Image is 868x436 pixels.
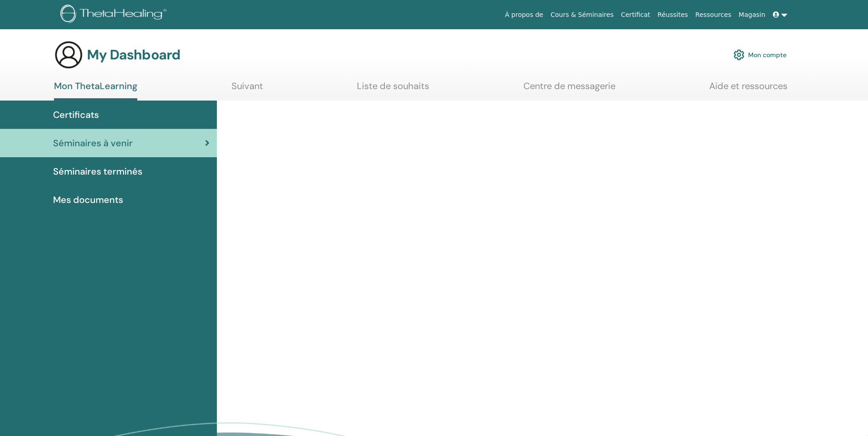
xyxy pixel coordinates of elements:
img: cog.svg [733,47,744,63]
a: Centre de messagerie [523,80,615,98]
a: Magasin [735,6,769,23]
img: generic-user-icon.jpg [54,40,83,69]
span: Mes documents [53,193,123,207]
a: Ressources [692,6,735,23]
img: logo.png [60,5,170,25]
a: Certificat [617,6,654,23]
a: Mon ThetaLearning [54,80,137,101]
a: Mon compte [733,45,787,65]
a: À propos de [501,6,547,23]
a: Aide et ressources [709,80,787,98]
a: Cours & Séminaires [547,6,617,23]
span: Séminaires terminés [53,165,142,178]
h3: My Dashboard [87,47,180,63]
span: Séminaires à venir [53,136,133,150]
a: Réussites [654,6,691,23]
a: Liste de souhaits [357,80,429,98]
span: Certificats [53,108,99,122]
a: Suivant [232,80,263,98]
